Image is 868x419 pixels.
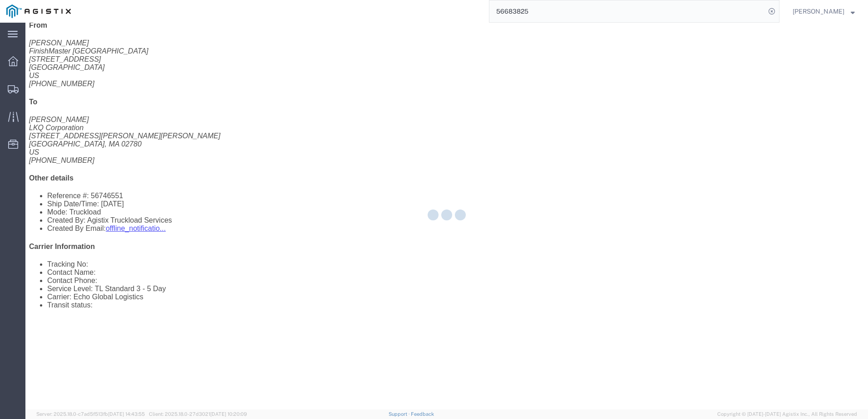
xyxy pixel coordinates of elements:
[792,6,855,17] button: [PERSON_NAME]
[6,5,71,18] img: logo
[210,411,247,417] span: [DATE] 10:20:09
[149,411,247,417] span: Client: 2025.18.0-27d3021
[793,6,844,16] span: Nathan Seeley
[717,410,857,418] span: Copyright © [DATE]-[DATE] Agistix Inc., All Rights Reserved
[411,411,434,417] a: Feedback
[489,0,765,22] input: Search for shipment number, reference number
[108,411,145,417] span: [DATE] 14:43:55
[36,411,145,417] span: Server: 2025.18.0-c7ad5f513fb
[389,411,411,417] a: Support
